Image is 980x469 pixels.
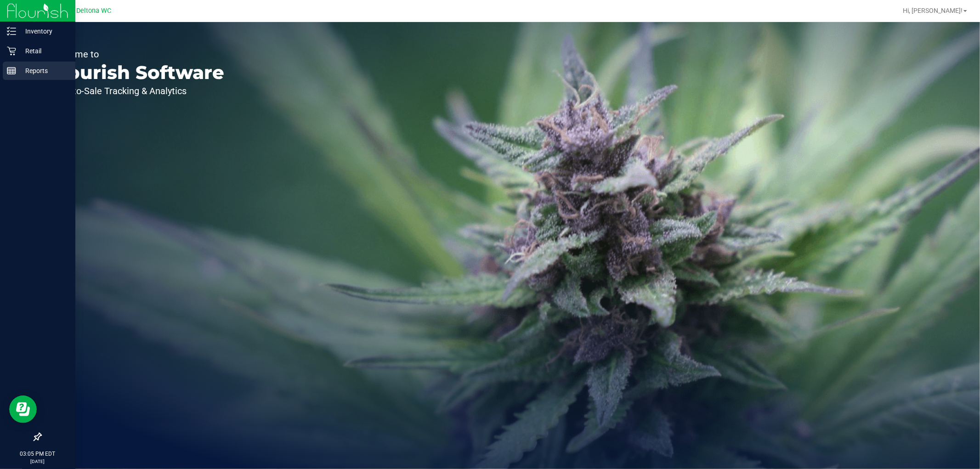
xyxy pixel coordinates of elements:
p: Inventory [16,26,71,37]
p: Welcome to [50,50,224,59]
p: Retail [16,45,71,57]
p: Seed-to-Sale Tracking & Analytics [50,86,224,96]
p: Flourish Software [50,63,224,82]
p: [DATE] [4,458,71,465]
iframe: Resource center [9,396,37,423]
p: Reports [16,65,71,76]
inline-svg: Retail [7,46,16,56]
span: Deltona WC [76,7,111,15]
p: 03:05 PM EDT [4,450,71,458]
inline-svg: Reports [7,66,16,75]
span: Hi, [PERSON_NAME]! [903,7,963,14]
inline-svg: Inventory [7,27,16,36]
